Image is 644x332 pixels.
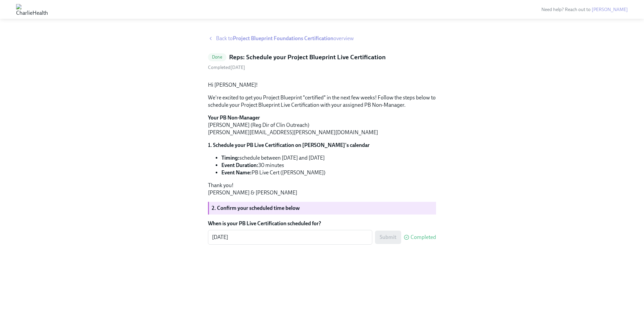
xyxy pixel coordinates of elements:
[592,7,628,12] a: [PERSON_NAME]
[212,233,368,241] textarea: [DATE]
[208,81,436,89] p: Hi [PERSON_NAME]!
[233,35,333,41] strong: Project Blueprint Foundations Certification
[221,162,436,169] li: 30 minutes
[221,162,258,168] strong: Event Duration:
[216,35,354,42] span: Back to overview
[229,53,386,62] h5: Reps: Schedule your Project Blueprint Live Certification
[221,169,252,176] strong: Event Name:
[221,169,436,176] li: PB Live Cert ([PERSON_NAME])
[208,182,436,196] p: Thank you! [PERSON_NAME] & [PERSON_NAME]
[208,114,436,136] p: [PERSON_NAME] (Reg Dir of Clin Outreach) [PERSON_NAME][EMAIL_ADDRESS][PERSON_NAME][DOMAIN_NAME]
[208,114,260,121] strong: Your PB Non-Manager
[221,155,239,161] strong: Timing:
[208,142,370,148] strong: 1. Schedule your PB Live Certification on [PERSON_NAME]'s calendar
[16,4,48,15] img: CharlieHealth
[212,205,300,211] strong: 2. Confirm your scheduled time below
[208,55,226,60] span: Done
[541,7,628,12] span: Need help? Reach out to
[208,94,436,109] p: We're excited to get you Project Blueprint "certified" in the next few weeks! Follow the steps be...
[411,235,436,240] span: Completed
[208,220,436,227] label: When is your PB Live Certification scheduled for?
[221,154,436,162] li: schedule between [DATE] and [DATE]
[208,35,436,42] a: Back toProject Blueprint Foundations Certificationoverview
[208,65,245,70] span: Thursday, August 28th 2025, 8:27 am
